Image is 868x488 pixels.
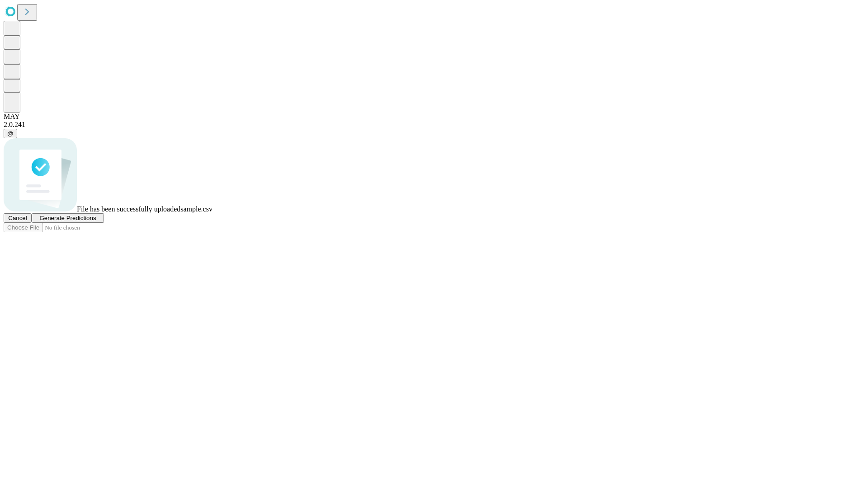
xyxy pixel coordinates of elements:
button: Generate Predictions [32,213,104,223]
div: MAY [4,113,864,121]
span: sample.csv [180,205,212,213]
div: 2.0.241 [4,121,864,129]
span: Generate Predictions [39,215,96,221]
span: Cancel [8,215,27,221]
span: @ [7,130,14,137]
button: Cancel [4,213,32,223]
span: File has been successfully uploaded [77,205,180,213]
button: @ [4,129,17,138]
